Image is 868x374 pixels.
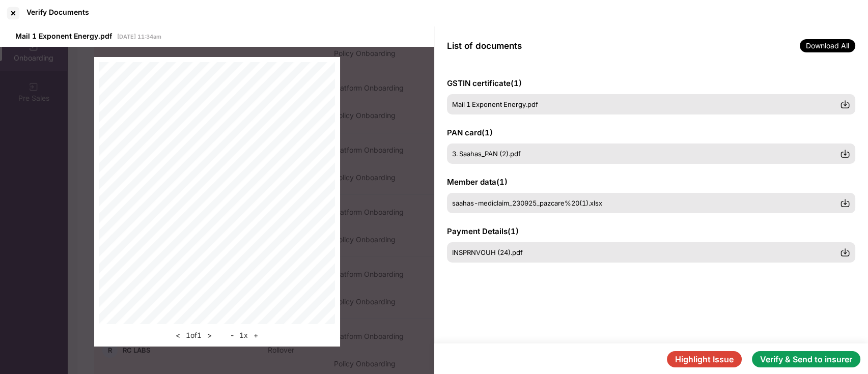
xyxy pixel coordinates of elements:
button: Verify & Send to insurer [752,351,860,367]
span: PAN card ( 1 ) [447,128,493,137]
span: [DATE] 11:34am [117,33,161,40]
button: - [228,329,237,341]
img: svg+xml;base64,PHN2ZyBpZD0iRG93bmxvYWQtMzJ4MzIiIHhtbG5zPSJodHRwOi8vd3d3LnczLm9yZy8yMDAwL3N2ZyIgd2... [840,198,850,208]
span: Member data ( 1 ) [447,177,508,187]
img: svg+xml;base64,PHN2ZyBpZD0iRG93bmxvYWQtMzJ4MzIiIHhtbG5zPSJodHRwOi8vd3d3LnczLm9yZy8yMDAwL3N2ZyIgd2... [840,247,850,257]
span: INSPRNVOUH (24).pdf [452,248,523,256]
div: 1 x [228,329,261,341]
span: Download All [800,39,855,52]
button: + [250,329,261,341]
div: 1 of 1 [173,329,215,341]
span: Mail 1 Exponent Energy.pdf [452,100,538,108]
button: Highlight Issue [667,351,742,367]
div: Verify Documents [26,8,89,16]
span: List of documents [447,41,522,51]
button: > [204,329,215,341]
span: saahas-mediclaim_230925_pazcare%20(1).xlsx [452,199,602,207]
img: svg+xml;base64,PHN2ZyBpZD0iRG93bmxvYWQtMzJ4MzIiIHhtbG5zPSJodHRwOi8vd3d3LnczLm9yZy8yMDAwL3N2ZyIgd2... [840,99,850,109]
span: Payment Details ( 1 ) [447,226,519,236]
span: 3. Saahas_PAN (2).pdf [452,150,521,158]
span: Mail 1 Exponent Energy.pdf [15,32,112,40]
span: GSTIN certificate ( 1 ) [447,78,522,88]
button: < [173,329,183,341]
img: svg+xml;base64,PHN2ZyBpZD0iRG93bmxvYWQtMzJ4MzIiIHhtbG5zPSJodHRwOi8vd3d3LnczLm9yZy8yMDAwL3N2ZyIgd2... [840,149,850,159]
